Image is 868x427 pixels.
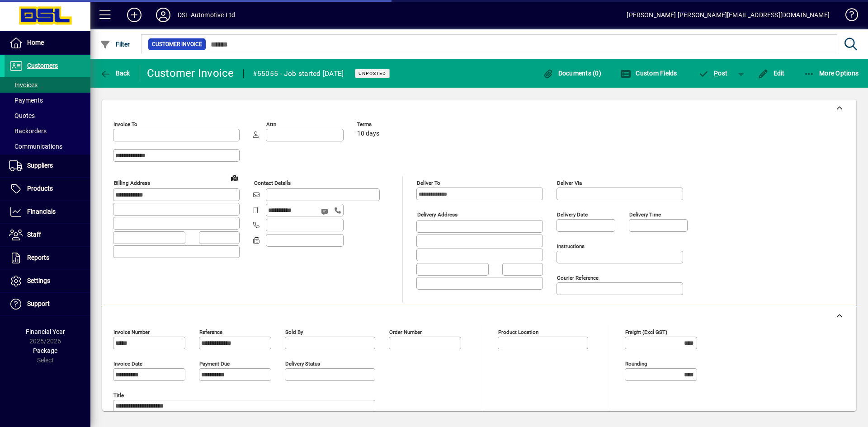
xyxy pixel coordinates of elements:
a: Quotes [5,108,90,123]
span: Backorders [9,127,47,135]
span: Filter [100,41,130,48]
span: Invoices [9,81,38,89]
button: Profile [149,7,178,23]
div: [PERSON_NAME] [PERSON_NAME][EMAIL_ADDRESS][DOMAIN_NAME] [627,8,830,22]
span: Documents (0) [542,70,601,77]
button: Filter [98,36,132,52]
span: Terms [357,122,411,127]
span: ost [698,70,728,77]
span: Customer Invoice [152,40,202,49]
a: Products [5,178,90,200]
button: Back [98,65,132,81]
mat-label: Deliver via [557,180,582,186]
mat-label: Delivery date [557,211,588,218]
span: Staff [27,231,41,238]
mat-label: Invoice To [113,121,137,127]
span: Custom Fields [620,70,677,77]
mat-label: Courier Reference [557,275,599,281]
a: View on map [227,170,242,185]
span: Financial Year [26,328,65,335]
span: Package [33,347,57,354]
a: Home [5,32,90,54]
a: Financials [5,201,90,223]
span: Products [27,185,53,192]
mat-label: Instructions [557,243,585,249]
a: Invoices [5,77,90,93]
a: Staff [5,224,90,246]
mat-label: Product location [498,329,538,335]
span: Suppliers [27,162,53,169]
mat-label: Invoice number [113,329,150,335]
button: More Options [802,65,861,81]
mat-label: Attn [266,121,276,127]
span: More Options [804,70,859,77]
app-page-header-button: Back [90,65,140,81]
mat-label: Invoice date [113,361,142,367]
div: Customer Invoice [147,66,234,80]
mat-label: Reference [199,329,222,335]
span: Customers [27,62,58,69]
div: #55055 - Job started [DATE] [253,66,344,81]
a: Reports [5,247,90,269]
button: Documents (0) [540,65,604,81]
a: Backorders [5,123,90,139]
button: Custom Fields [618,65,679,81]
button: Send SMS [315,201,336,222]
mat-label: Deliver To [417,180,440,186]
span: Reports [27,254,49,261]
span: Communications [9,143,62,150]
span: Edit [758,70,785,77]
mat-label: Order number [389,329,422,335]
button: Edit [755,65,787,81]
a: Settings [5,270,90,292]
button: Post [694,65,732,81]
span: 10 days [357,130,379,137]
a: Payments [5,93,90,108]
mat-label: Rounding [625,361,647,367]
a: Suppliers [5,155,90,177]
span: Support [27,300,50,307]
button: Add [120,7,149,23]
a: Communications [5,139,90,154]
mat-label: Payment due [199,361,230,367]
mat-label: Title [113,392,124,399]
span: Home [27,39,44,46]
mat-label: Delivery time [629,211,661,218]
span: Quotes [9,112,35,119]
mat-label: Sold by [285,329,303,335]
mat-label: Freight (excl GST) [625,329,667,335]
mat-label: Delivery status [285,361,320,367]
div: DSL Automotive Ltd [178,8,235,22]
span: Financials [27,208,56,215]
a: Knowledge Base [839,2,857,31]
span: Payments [9,97,43,104]
span: Unposted [359,70,386,76]
span: Settings [27,277,50,284]
a: Support [5,293,90,315]
span: P [714,70,718,77]
span: Back [100,70,130,77]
